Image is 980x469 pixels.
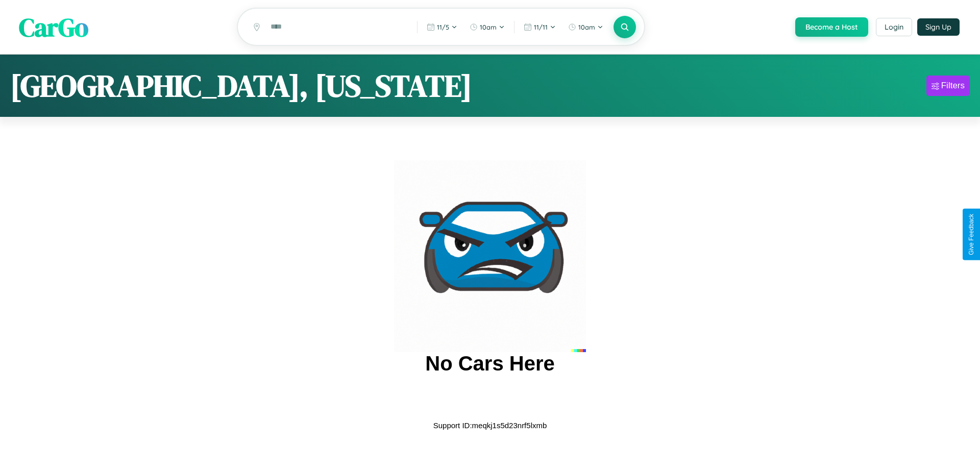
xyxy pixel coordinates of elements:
button: Login [876,18,912,36]
button: 10am [563,19,608,35]
button: Become a Host [795,17,868,37]
button: Sign Up [917,18,960,36]
div: Filters [941,81,965,91]
span: 10am [480,23,497,31]
h2: No Cars Here [425,352,554,375]
button: Filters [926,76,970,96]
h1: [GEOGRAPHIC_DATA], [US_STATE] [10,65,472,107]
img: car [394,160,586,352]
p: Support ID: meqkj1s5d23nrf5lxmb [433,418,547,432]
span: 11 / 11 [534,23,548,31]
span: CarGo [19,9,88,44]
button: 10am [464,19,510,35]
span: 10am [578,23,595,31]
button: 11/11 [519,19,561,35]
span: 11 / 5 [437,23,449,31]
div: Give Feedback [968,214,975,255]
button: 11/5 [422,19,462,35]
